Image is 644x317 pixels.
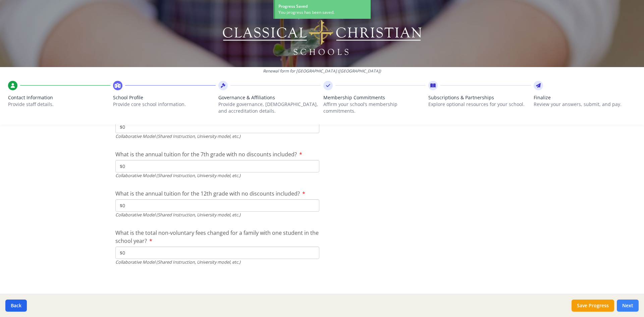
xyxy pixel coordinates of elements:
[278,3,367,9] div: Progress Saved
[617,300,639,312] button: Next
[115,133,319,140] div: Collaborative Model (Shared Instruction, University model, etc.)
[113,94,215,101] span: School Profile
[218,101,321,114] p: Provide governance, [DEMOGRAPHIC_DATA], and accreditation details.
[278,9,367,15] div: You progress has been saved.
[115,151,297,158] span: What is the annual tuition for the 7th grade with no discounts included?
[115,229,319,245] span: What is the total non-voluntary fees changed for a family with one student in the school year?
[115,190,300,197] span: What is the annual tuition for the 12th grade with no discounts included?
[115,172,319,179] div: Collaborative Model (Shared Instruction, University model, etc.)
[222,10,423,57] img: Logo
[8,94,110,101] span: Contact Information
[115,212,319,218] div: Collaborative Model (Shared Instruction, University model, etc.)
[428,101,531,108] p: Explore optional resources for your school.
[113,101,215,108] p: Provide core school information.
[115,259,319,265] div: Collaborative Model (Shared Instruction, University model, etc.)
[572,300,614,312] button: Save Progress
[534,94,636,101] span: Finalize
[323,94,426,101] span: Membership Commitments
[428,94,531,101] span: Subscriptions & Partnerships
[8,101,110,108] p: Provide staff details.
[323,101,426,114] p: Affirm your school’s membership commitments.
[5,300,27,312] button: Back
[534,101,636,108] p: Review your answers, submit, and pay.
[218,94,321,101] span: Governance & Affiliations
